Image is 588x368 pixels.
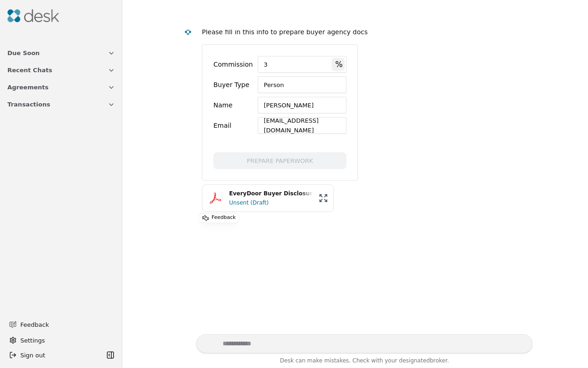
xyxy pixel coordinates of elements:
[7,65,52,75] span: Recent Chats
[7,9,59,22] img: Desk
[2,62,121,79] button: Recent Chats
[20,336,45,345] span: Settings
[184,28,192,36] img: Desk
[212,213,236,223] p: Feedback
[229,198,313,207] div: Unsent (Draft)
[258,97,346,113] div: [PERSON_NAME]
[6,348,104,362] button: Sign out
[7,100,50,109] span: Transactions
[7,82,48,92] span: Agreements
[6,333,117,348] button: Settings
[258,76,346,93] div: Person
[20,320,109,330] span: Feedback
[2,44,121,62] button: Due Soon
[196,334,533,353] textarea: Write your prompt here
[202,184,334,212] button: EveryDoor Buyer Disclosures.pdfUnsent (Draft)
[202,27,525,37] div: Please fill in this info to prepare buyer agency docs
[229,189,313,198] div: EveryDoor Buyer Disclosures.pdf
[258,117,346,134] div: [EMAIL_ADDRESS][DOMAIN_NAME]
[264,60,267,69] span: 3
[2,96,121,113] button: Transactions
[332,58,345,71] div: %
[213,76,250,93] div: Buyer Type
[213,117,250,134] div: Email
[4,316,115,333] button: Feedback
[20,350,45,360] span: Sign out
[213,97,250,113] div: Name
[196,356,533,368] div: Desk can make mistakes. Check with your broker.
[399,357,430,364] span: designated
[7,48,40,58] span: Due Soon
[213,56,250,73] div: Commission
[2,79,121,96] button: Agreements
